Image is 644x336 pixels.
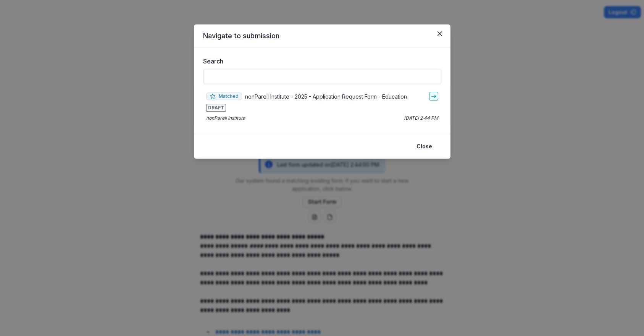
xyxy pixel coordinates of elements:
header: Navigate to submission [194,24,450,47]
button: Close [434,28,446,40]
label: Search [203,57,437,66]
a: go-to [429,92,438,101]
button: Close [412,140,437,153]
p: nonPareil Institute - 2025 - Application Request Form - Education [245,93,407,101]
p: nonPareil Institute [206,115,245,122]
p: [DATE] 2:44 PM [404,115,438,122]
span: DRAFT [206,104,226,112]
span: Matched [206,93,242,100]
